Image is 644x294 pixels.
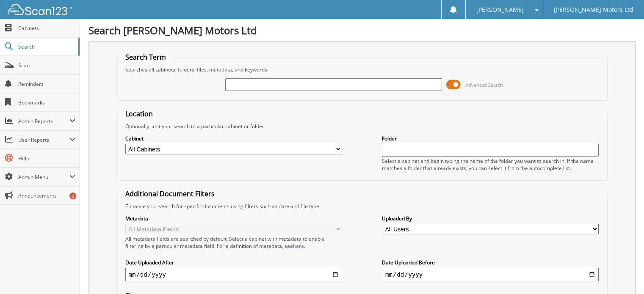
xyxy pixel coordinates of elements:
label: Metadata [125,215,342,222]
div: All metadata fields are searched by default. Select a cabinet with metadata to enable filtering b... [125,235,342,250]
h1: Search [PERSON_NAME] Motors Ltd [88,23,636,37]
div: 2 [69,192,76,199]
span: Advanced Search [465,82,503,88]
span: Bookmarks [18,99,75,106]
a: here [293,242,304,250]
span: [PERSON_NAME] [476,7,524,12]
span: Cabinets [18,25,75,32]
span: Reminders [18,80,75,88]
span: Search [18,43,74,50]
img: scan123-logo-white.svg [8,4,72,15]
div: Enhance your search for specific documents using filters such as date and file type. [121,203,603,210]
legend: Location [121,109,157,118]
div: Searches all cabinets, folders, files, metadata, and keywords [121,66,603,73]
label: Date Uploaded Before [382,259,599,266]
input: start [125,268,342,281]
span: Announcements [18,192,75,199]
legend: Additional Document Filters [121,189,219,198]
input: end [382,268,599,281]
span: [PERSON_NAME] Motors Ltd [554,7,633,12]
label: Cabinet [125,135,342,142]
span: Admin Reports [18,118,69,125]
span: Scan [18,62,75,69]
div: Optionally limit your search to a particular cabinet or folder [121,123,603,130]
span: User Reports [18,136,69,143]
label: Uploaded By [382,215,599,222]
label: Date Uploaded After [125,259,342,266]
label: Folder [382,135,599,142]
span: Admin Menu [18,173,69,181]
div: Select a cabinet and begin typing the name of the folder you want to search in. If the name match... [382,157,599,172]
legend: Search Term [121,52,170,62]
span: Help [18,155,75,162]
